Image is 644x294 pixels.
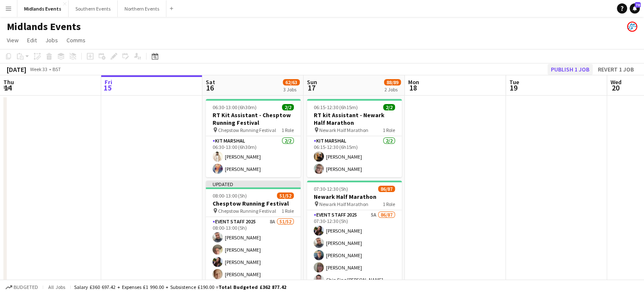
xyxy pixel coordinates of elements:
[384,86,401,93] div: 2 Jobs
[4,283,39,292] button: Budgeted
[547,64,593,75] button: Publish 1 job
[213,192,247,199] span: 08:00-13:00 (5h)
[24,35,40,46] a: Edit
[306,83,317,93] span: 17
[282,127,294,133] span: 1 Role
[635,2,641,8] span: 70
[105,78,112,86] span: Fri
[218,284,286,290] span: Total Budgeted £362 877.42
[282,208,294,214] span: 1 Role
[17,0,69,17] button: Midlands Events
[594,64,637,75] button: Revert 1 job
[63,35,89,46] a: Comms
[307,136,402,177] app-card-role: Kit Marshal2/206:15-12:30 (6h15m)[PERSON_NAME][PERSON_NAME]
[407,83,419,93] span: 18
[7,36,19,44] span: View
[314,186,348,192] span: 07:30-12:30 (5h)
[609,83,622,93] span: 20
[277,192,294,199] span: 51/52
[218,127,276,133] span: Chepstow Running Festival
[74,284,286,290] div: Salary £360 697.42 + Expenses £1 990.00 + Subsistence £190.00 =
[206,99,301,177] app-job-card: 06:30-13:00 (6h30m)2/2RT Kit Assistant - Chesptow Running Festival Chepstow Running Festival1 Rol...
[66,36,86,44] span: Comms
[282,104,294,110] span: 2/2
[319,127,368,133] span: Newark Half Marathon
[408,78,419,86] span: Mon
[314,104,358,110] span: 06:15-12:30 (6h15m)
[384,79,401,85] span: 88/89
[118,0,166,17] button: Northern Events
[206,111,301,126] h3: RT Kit Assistant - Chesptow Running Festival
[218,208,276,214] span: Chepstow Running Festival
[206,78,215,86] span: Sat
[28,66,49,72] span: Week 33
[307,193,402,201] h3: Newark Half Marathon
[3,35,22,46] a: View
[53,66,61,72] div: BST
[206,136,301,177] app-card-role: Kit Marshal2/206:30-13:00 (6h30m)[PERSON_NAME][PERSON_NAME]
[283,86,299,93] div: 3 Jobs
[205,83,215,93] span: 16
[2,83,14,93] span: 14
[42,35,61,46] a: Jobs
[7,20,81,33] h1: Midlands Events
[383,127,395,133] span: 1 Role
[206,200,301,207] h3: Chesptow Running Festival
[307,111,402,126] h3: RT kit Assistant - Newark Half Marathon
[283,79,300,85] span: 62/63
[383,104,395,110] span: 2/2
[7,65,26,74] div: [DATE]
[47,284,67,290] span: All jobs
[383,201,395,207] span: 1 Role
[103,83,112,93] span: 15
[3,78,14,86] span: Thu
[611,78,622,86] span: Wed
[206,181,301,187] div: Updated
[307,99,402,177] app-job-card: 06:15-12:30 (6h15m)2/2RT kit Assistant - Newark Half Marathon Newark Half Marathon1 RoleKit Marsh...
[27,36,37,44] span: Edit
[630,3,640,14] a: 70
[508,83,519,93] span: 19
[14,284,38,290] span: Budgeted
[213,104,257,110] span: 06:30-13:00 (6h30m)
[378,186,395,192] span: 86/87
[307,78,317,86] span: Sun
[509,78,519,86] span: Tue
[45,36,58,44] span: Jobs
[319,201,368,207] span: Newark Half Marathon
[69,0,118,17] button: Southern Events
[627,22,637,32] app-user-avatar: RunThrough Events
